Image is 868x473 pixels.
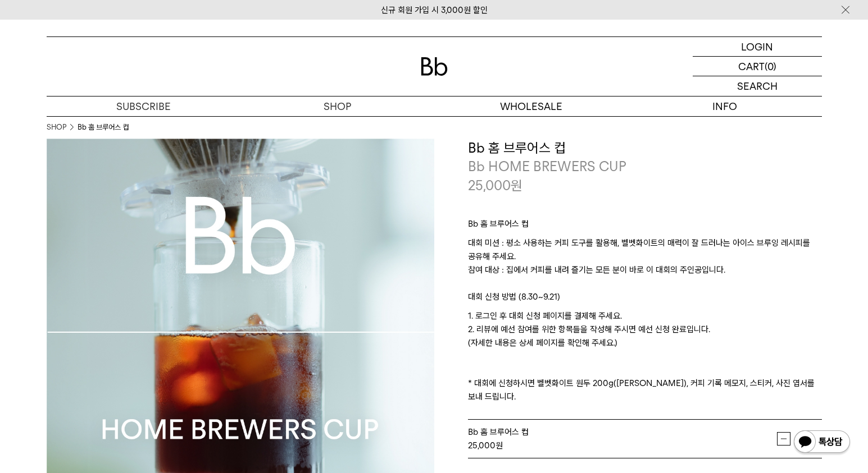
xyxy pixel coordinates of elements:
[693,37,822,57] a: LOGIN
[468,440,496,451] strong: 25,000
[777,432,790,446] button: 감소
[78,122,129,133] li: Bb 홈 브루어스 컵
[738,57,765,76] p: CART
[47,122,66,133] a: SHOP
[468,236,822,290] p: 대회 미션 : 평소 사용하는 커피 도구를 활용해, 벨벳화이트의 매력이 잘 드러나는 아이스 브루잉 레시피를 공유해 주세요. 참여 대상 : 집에서 커피를 내려 즐기는 모든 분이 ...
[511,177,522,194] span: 원
[693,57,822,76] a: CART (0)
[468,427,529,437] span: Bb 홈 브루어스 컵
[741,37,773,56] p: LOGIN
[434,97,628,116] p: WHOLESALE
[468,290,822,309] p: 대회 신청 방법 (8.30~9.21)
[468,309,822,403] p: 1. 로그인 후 대회 신청 페이지를 결제해 주세요. 2. 리뷰에 예선 참여를 위한 항목들을 작성해 주시면 예선 신청 완료입니다. (자세한 내용은 상세 페이지를 확인해 주세요....
[628,97,822,116] p: INFO
[468,217,822,236] p: Bb 홈 브루어스 컵
[240,97,434,116] a: SHOP
[793,429,851,456] img: 카카오톡 채널 1:1 채팅 버튼
[468,157,822,176] p: Bb HOME BREWERS CUP
[468,439,777,452] div: 원
[421,57,448,76] img: 로고
[47,97,240,116] a: SUBSCRIBE
[381,5,488,15] a: 신규 회원 가입 시 3,000원 할인
[737,76,778,96] p: SEARCH
[468,176,522,195] p: 25,000
[468,139,822,158] h3: Bb 홈 브루어스 컵
[765,57,776,76] p: (0)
